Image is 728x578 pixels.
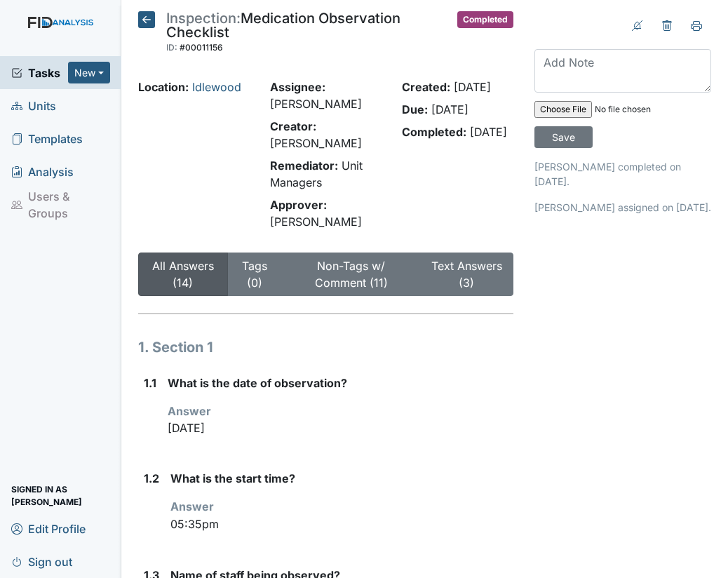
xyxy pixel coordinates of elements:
label: 1.1 [144,375,156,391]
span: Templates [11,128,83,149]
span: [PERSON_NAME] [270,97,362,111]
a: Tags (0) [242,259,267,290]
span: #00011156 [180,42,223,53]
p: [DATE] [168,419,513,436]
label: 1.2 [144,470,159,487]
strong: Completed: [402,125,466,139]
span: [DATE] [454,80,491,94]
label: What is the date of observation? [168,375,347,391]
span: [PERSON_NAME] [270,215,362,229]
h1: 1. Section 1 [138,337,513,358]
strong: Approver: [270,198,327,212]
a: Non-Tags w/ Comment (11) [315,259,388,290]
span: Units [11,95,56,116]
a: Idlewood [192,80,241,94]
div: Medication Observation Checklist [166,11,446,56]
span: [DATE] [470,125,507,139]
span: [PERSON_NAME] [270,136,362,150]
button: Text Answers (3) [420,253,513,296]
span: Completed [457,11,513,28]
strong: Created: [402,80,450,94]
p: [PERSON_NAME] completed on [DATE]. [534,159,711,189]
button: Non-Tags w/ Comment (11) [282,253,421,296]
button: New [68,62,110,83]
strong: Remediator: [270,159,338,173]
a: Text Answers (3) [431,259,502,290]
button: Tags (0) [227,253,283,296]
span: ID: [166,42,177,53]
span: [DATE] [431,102,469,116]
strong: Creator: [270,119,316,133]
span: Analysis [11,161,74,182]
span: Signed in as [PERSON_NAME] [11,485,110,506]
p: [PERSON_NAME] assigned on [DATE]. [534,200,711,215]
span: Edit Profile [11,518,86,539]
span: Inspection: [166,10,241,27]
label: What is the start time? [170,470,295,487]
strong: Location: [138,80,189,94]
strong: Due: [402,102,428,116]
strong: Answer [170,499,214,513]
a: Tasks [11,65,68,81]
strong: Answer [168,404,211,418]
input: Save [534,126,593,148]
strong: Assignee: [270,80,325,94]
span: Sign out [11,551,72,572]
button: All Answers (14) [138,253,228,296]
a: All Answers (14) [152,259,214,290]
